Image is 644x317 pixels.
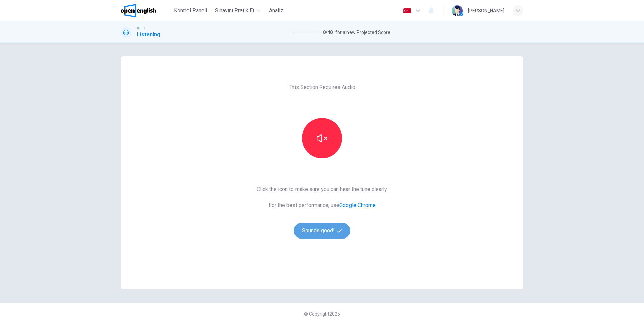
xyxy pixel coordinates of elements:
div: [PERSON_NAME] [468,7,504,15]
button: Kontrol Paneli [171,5,210,17]
a: Google Chrome [339,202,376,208]
span: For the best performance, use [257,201,388,209]
span: This Section Requires Audio [289,83,355,91]
span: 0 / 40 [323,28,333,36]
span: Analiz [269,7,283,15]
img: Profile picture [452,5,463,16]
span: Click the icon to make sure you can hear the tune clearly. [257,185,388,193]
span: IELTS [137,26,145,31]
h1: Listening [137,31,160,39]
img: tr [403,8,411,13]
span: © Copyright 2025 [304,311,340,317]
img: OpenEnglish logo [121,4,156,17]
button: Sınavını Pratik Et [212,5,263,17]
button: Analiz [266,5,287,17]
button: Sounds good! [294,223,350,239]
a: OpenEnglish logo [121,4,171,17]
span: Sınavını Pratik Et [215,7,254,15]
span: Kontrol Paneli [174,7,207,15]
span: for a new Projected Score [335,28,390,36]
